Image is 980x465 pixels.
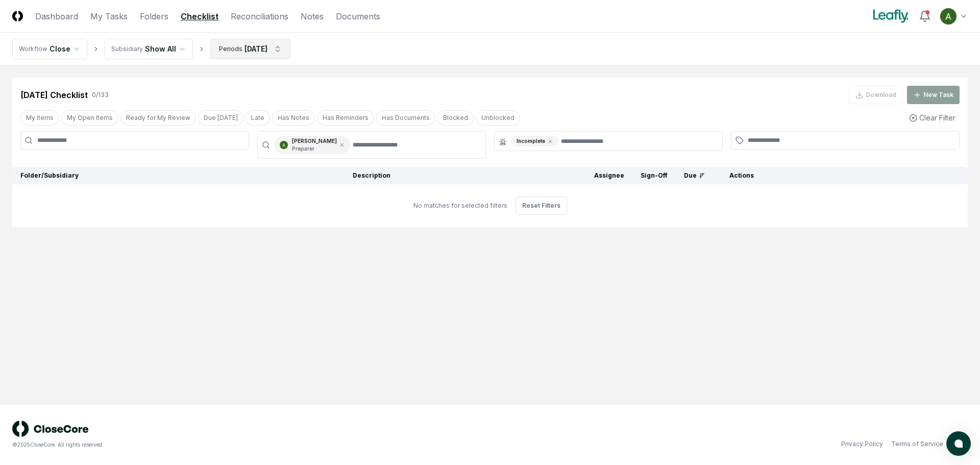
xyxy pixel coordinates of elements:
div: © 2025 CloseCore. All rights reserved. [12,441,490,449]
button: My Items [20,110,59,126]
button: Has Reminders [317,110,374,126]
a: Checklist [181,10,218,22]
div: Incomplete [511,136,559,146]
button: Due Today [198,110,243,126]
a: Privacy Policy [841,439,883,449]
div: Subsidiary [111,44,143,54]
div: 0 / 133 [92,90,109,100]
nav: breadcrumb [12,39,290,59]
a: Dashboard [35,10,78,22]
a: Terms of Service [891,439,943,449]
img: logo [12,421,89,437]
th: Folder/Subsidiary [12,167,345,184]
button: Clear Filter [905,108,960,127]
a: Notes [301,10,324,22]
button: Has Documents [376,110,435,126]
div: Periods [219,44,242,54]
div: [DATE] Checklist [20,89,88,101]
button: Periods[DATE] [210,39,290,59]
button: My Open Items [61,110,118,126]
button: Unblocked [476,110,520,126]
th: Description [345,167,586,184]
div: Workflow [19,44,47,54]
th: Sign-Off [632,167,676,184]
button: atlas-launcher [946,431,971,456]
img: ACg8ocKKg2129bkBZaX4SAoUQtxLaQ4j-f2PQjMuak4pDCyzCI-IvA=s96-c [940,8,957,25]
div: [PERSON_NAME] [292,137,337,153]
img: Logo [12,11,23,21]
button: Reset Filters [516,197,567,215]
button: Late [246,110,270,126]
img: Leafly logo [871,8,911,25]
button: Blocked [437,110,474,126]
div: No matches for selected filters [413,201,507,210]
a: Folders [140,10,168,22]
p: Preparer [292,145,337,153]
a: Reconciliations [231,10,288,22]
a: My Tasks [90,10,128,22]
div: Actions [721,171,960,180]
button: Ready for My Review [120,110,196,126]
img: ACg8ocKKg2129bkBZaX4SAoUQtxLaQ4j-f2PQjMuak4pDCyzCI-IvA=s96-c [280,141,288,149]
div: Due [684,171,705,180]
button: Has Notes [272,110,315,126]
div: [DATE] [244,43,267,54]
th: Assignee [586,167,632,184]
a: Documents [336,10,380,22]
